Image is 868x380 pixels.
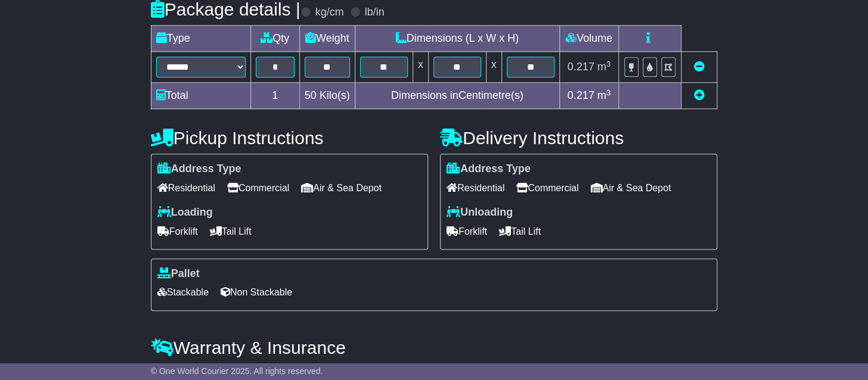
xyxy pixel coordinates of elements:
[447,206,513,219] label: Unloading
[299,83,355,109] td: Kilo(s)
[151,26,250,52] td: Type
[227,179,289,197] span: Commercial
[151,338,718,357] h4: Warranty & Insurance
[568,89,594,101] span: 0.217
[355,83,559,109] td: Dimensions in Centimetre(s)
[447,163,531,176] label: Address Type
[440,128,717,148] h4: Delivery Instructions
[157,267,200,281] label: Pallet
[591,179,671,197] span: Air & Sea Depot
[151,83,250,109] td: Total
[157,206,213,219] label: Loading
[315,6,344,19] label: kg/cm
[516,179,578,197] span: Commercial
[365,6,385,19] label: lb/in
[151,128,428,148] h4: Pickup Instructions
[210,222,252,241] span: Tail Lift
[447,179,504,197] span: Residential
[299,26,355,52] td: Weight
[559,26,618,52] td: Volume
[499,222,541,241] span: Tail Lift
[250,83,299,109] td: 1
[157,222,198,241] span: Forklift
[606,60,611,68] sup: 3
[221,283,292,301] span: Non Stackable
[447,222,487,241] span: Forklift
[157,283,209,301] span: Stackable
[355,26,559,52] td: Dimensions (L x W x H)
[568,61,594,73] span: 0.217
[151,366,323,376] span: © One World Courier 2025. All rights reserved.
[486,52,501,83] td: x
[694,89,705,101] a: Add new item
[597,61,611,73] span: m
[157,179,215,197] span: Residential
[413,52,428,83] td: x
[157,163,241,176] label: Address Type
[694,61,705,73] a: Remove this item
[250,26,299,52] td: Qty
[305,89,317,101] span: 50
[606,88,611,97] sup: 3
[301,179,382,197] span: Air & Sea Depot
[597,89,611,101] span: m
